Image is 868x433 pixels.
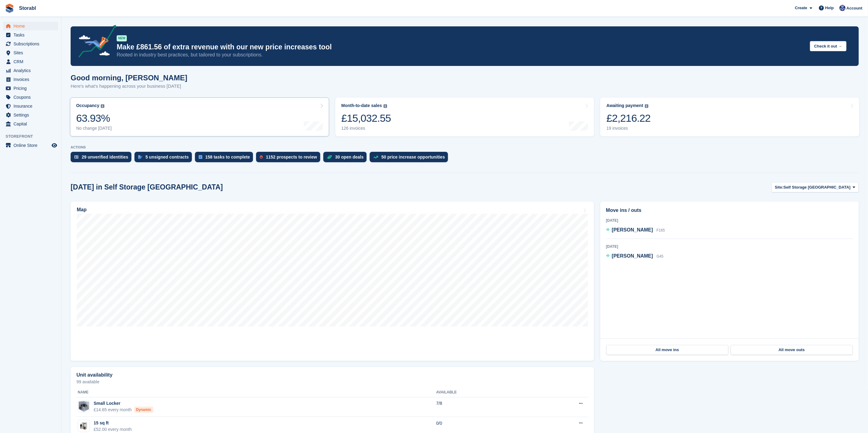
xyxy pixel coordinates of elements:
a: menu [3,66,58,75]
a: 50 price increase opportunities [370,152,451,165]
span: F165 [656,228,665,232]
span: Settings [14,111,50,119]
a: menu [3,120,58,128]
span: Insurance [14,102,50,110]
span: Invoices [14,75,50,84]
span: Capital [14,120,50,128]
a: menu [3,31,58,39]
div: 63.93% [76,112,112,125]
a: Map [71,201,594,361]
a: menu [3,111,58,119]
a: 5 unsigned contracts [134,152,195,165]
div: [DATE] [606,244,853,249]
div: 158 tasks to complete [205,155,250,159]
div: 1152 prospects to review [266,155,317,159]
div: Occupancy [76,103,99,108]
span: Home [14,22,50,30]
div: Dynamic [134,407,153,413]
div: £52.00 every month [94,426,132,433]
a: menu [3,141,58,150]
span: Account [847,5,862,11]
a: menu [3,48,58,57]
button: Site: Self Storage [GEOGRAPHIC_DATA] [772,182,859,192]
span: Coupons [14,93,50,102]
th: Available [436,388,530,397]
h2: Move ins / outs [606,207,853,214]
a: All move outs [731,345,853,355]
img: icon-info-grey-7440780725fd019a000dd9b08b2336e03edf1995a4989e88bcd33f0948082b44.svg [383,104,387,108]
img: deal-1b604bf984904fb50ccaf53a9ad4b4a5d6e5aea283cecdc64d6e3604feb123c2.svg [327,155,332,159]
div: £2,216.22 [606,112,651,125]
a: menu [3,22,58,30]
img: icon-info-grey-7440780725fd019a000dd9b08b2336e03edf1995a4989e88bcd33f0948082b44.svg [645,104,648,108]
span: Help [825,5,834,11]
a: Occupancy 63.93% No change [DATE] [70,98,329,136]
p: ACTIONS [71,145,859,149]
a: [PERSON_NAME] F165 [606,226,665,234]
a: menu [3,84,58,93]
a: 158 tasks to complete [195,152,256,165]
div: NEW [117,35,127,41]
div: 15 sq ft [94,420,132,426]
img: price_increase_opportunities-93ffe204e8149a01c8c9dc8f82e8f89637d9d84a8eef4429ea346261dce0b2c0.svg [373,156,378,159]
a: Storabl [17,3,38,13]
td: 7/8 [436,397,530,417]
img: 15-sqft-unit.jpg [78,422,90,431]
img: Tegan Ewart [839,5,846,11]
span: CRM [14,57,50,66]
span: Create [795,5,807,11]
p: 99 available [76,380,588,384]
a: menu [3,93,58,102]
a: 30 open deals [323,152,370,165]
img: contract_signature_icon-13c848040528278c33f63329250d36e43548de30e8caae1d1a13099fd9432cc5.svg [138,155,142,159]
span: [PERSON_NAME] [612,253,653,259]
img: price-adjustments-announcement-icon-8257ccfd72463d97f412b2fc003d46551f7dbcb40ab6d574587a9cd5c0d94... [73,25,116,60]
span: Online Store [14,141,50,150]
span: Pricing [14,84,50,93]
span: Site: [775,184,784,190]
span: Self Storage [GEOGRAPHIC_DATA] [784,184,850,190]
div: 126 invoices [341,126,391,131]
a: Month-to-date sales £15,032.55 126 invoices [335,98,594,136]
div: Small Locker [94,400,153,407]
h2: Map [77,207,87,213]
h2: [DATE] in Self Storage [GEOGRAPHIC_DATA] [71,183,223,191]
div: Month-to-date sales [341,103,382,108]
a: All move ins [606,345,728,355]
span: Sites [14,48,50,57]
a: 29 unverified identities [71,152,134,165]
span: G45 [656,254,664,259]
img: prospect-51fa495bee0391a8d652442698ab0144808aea92771e9ea1ae160a38d050c398.svg [260,155,263,159]
div: [DATE] [606,218,853,223]
span: Tasks [14,31,50,39]
a: menu [3,57,58,66]
div: 19 invoices [606,126,651,131]
img: Screenshot%202023-05-19%20at%2014.17.08.png [78,401,90,412]
div: 50 price increase opportunities [381,155,445,159]
div: 5 unsigned contracts [146,155,189,159]
span: [PERSON_NAME] [612,227,653,232]
div: 29 unverified identities [82,155,128,159]
div: £14.65 every month [94,407,153,413]
a: menu [3,102,58,110]
span: Analytics [14,66,50,75]
p: Here's what's happening across your business [DATE] [71,83,187,90]
a: [PERSON_NAME] G45 [606,252,664,260]
span: Subscriptions [14,40,50,48]
h2: Unit availability [76,372,112,378]
h1: Good morning, [PERSON_NAME] [71,74,187,82]
img: stora-icon-8386f47178a22dfd0bd8f6a31ec36ba5ce8667c1dd55bd0f319d3a0aa187defe.svg [5,4,14,13]
div: 30 open deals [335,155,364,159]
img: task-75834270c22a3079a89374b754ae025e5fb1db73e45f91037f5363f120a921f8.svg [199,155,202,159]
p: Rooted in industry best practices, but tailored to your subscriptions. [117,52,805,58]
a: menu [3,40,58,48]
th: Name [76,388,436,397]
p: Make £861.56 of extra revenue with our new price increases tool [117,43,805,52]
div: No change [DATE] [76,126,112,131]
div: £15,032.55 [341,112,391,125]
span: Storefront [6,133,61,140]
a: Preview store [51,142,58,149]
button: Check it out → [810,41,847,51]
img: verify_identity-adf6edd0f0f0b5bbfe63781bf79b02c33cf7c696d77639b501bdc392416b5a36.svg [74,155,79,159]
a: menu [3,75,58,84]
